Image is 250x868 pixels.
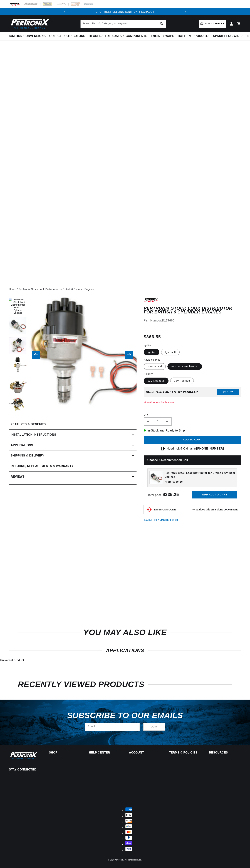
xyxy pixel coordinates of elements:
button: Load image 3 in gallery view [9,337,27,355]
span: Total price: [147,493,179,497]
a: [PHONE_NUMBER] [196,447,224,450]
span: Engine Swaps [151,34,174,38]
div: Does This part fit My vehicle? [146,390,198,394]
nav: breadcrumbs [9,287,241,291]
strong: EMISSIONS CODE [154,508,176,511]
button: Load image 1 in gallery view [9,298,27,315]
div: Announcement [68,10,182,14]
summary: Battery Products [176,32,211,40]
span: Ignition Conversions [9,34,46,38]
button: Add to cart [144,436,241,444]
button: Verify [217,389,239,395]
h2: You may also like [18,629,232,636]
h2: Features & Benefits [11,422,46,427]
a: Add my vehicle [199,20,226,28]
h3: Subscribe to our emails [67,712,183,719]
a: Home [9,287,16,291]
input: Search Part #, Category or Keyword [81,20,166,28]
label: Mechanical [144,363,166,370]
label: QTY [144,413,241,416]
summary: Engine Swaps [149,32,176,40]
summary: Help Center [89,751,121,754]
h2: Applications [9,648,241,653]
h2: Installation instructions [11,432,56,437]
summary: Features & Benefits [9,419,137,430]
div: Part Number: [144,318,241,323]
summary: Spark Plug Wires [211,32,245,40]
label: Ignitor [144,349,159,355]
button: Translation missing: en.sections.announcements.previous_announcement [61,8,68,15]
small: All rights reserved. [125,859,142,861]
button: Load image 5 in gallery view [9,376,27,394]
span: Add my vehicle [205,22,224,25]
summary: Shop [49,751,81,754]
label: 12V Negative [144,378,168,384]
span: Spark Plug Wires [213,34,243,38]
summary: Returns, Replacements & Warranty [9,461,137,471]
button: Slide left [32,351,40,359]
img: Emissions code [146,507,152,512]
strong: D177600 [162,319,174,322]
button: Translation missing: en.sections.announcements.next_announcement [182,8,189,15]
span: Coils & Distributors [49,34,85,38]
strong: What does this emissions code mean? [192,508,238,511]
summary: Terms & policies [169,751,201,754]
span: Battery Products [178,34,209,38]
span: Headers, Exhausts & Components [89,34,147,38]
summary: Coils & Distributors [48,32,87,40]
label: Vacuum / Mechanical [167,363,202,370]
p: Need help? Call us at [167,446,224,451]
legend: Ignition [144,344,153,347]
span: From $335.25 [165,480,183,484]
h2: RECENTLY VIEWED PRODUCTS [18,681,232,688]
a: PerTronix [115,859,123,861]
h2: Returns, Replacements & Warranty [11,464,73,468]
p: Stay Connected [9,768,37,772]
a: SHOP BEST SELLING IGNITION & EXHAUST [96,10,154,13]
button: EMISSIONS CODEWhat does this emissions code mean? [154,508,238,511]
h2: Shipping & Delivery [11,453,44,458]
span: Applications [11,443,33,448]
p: C.A.R.B. EO Number: D-57-23 [144,519,178,522]
small: © 2025 . [108,859,124,861]
h2: Reviews [11,474,25,479]
legend: Advance Type [144,358,161,362]
media-gallery: Gallery Viewer [9,298,137,412]
h2: Choose a Recommended Coil [144,455,241,465]
legend: Polarity [144,372,153,376]
label: Ignitor II [161,349,180,355]
p: In-Stock and Ready to Ship [144,428,241,433]
strong: $335.25 [163,492,179,497]
div: 1 of 2 [68,10,182,14]
button: Load image 4 in gallery view [9,356,27,374]
a: View All Vehicle Applications [144,401,174,403]
summary: Resources [209,751,241,754]
img: Pertronix [9,751,38,760]
summary: Reviews [9,472,137,482]
summary: Ignition Conversions [9,32,48,40]
h1: PerTronix Stock Look Distributor for British 6 Cylinder Engines [144,306,241,314]
input: Email [85,723,140,731]
button: Add all to cart [192,491,237,499]
summary: Shipping & Delivery [9,450,137,461]
button: Load image 6 in gallery view [9,396,27,414]
summary: Installation instructions [9,430,137,440]
button: Subscribe [143,723,165,731]
label: 12V Positive [170,378,194,384]
button: Slide right [125,351,133,359]
img: Pertronix [9,18,50,30]
summary: Headers, Exhausts & Components [87,32,149,40]
button: Load image 2 in gallery view [9,317,27,335]
a: PerTronix Stock Look Distributor for British 6 Cylinder Engines [19,287,94,291]
summary: Account [129,751,161,754]
span: $366.55 [144,334,161,340]
a: Applications [9,440,137,451]
button: search button [158,20,166,28]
